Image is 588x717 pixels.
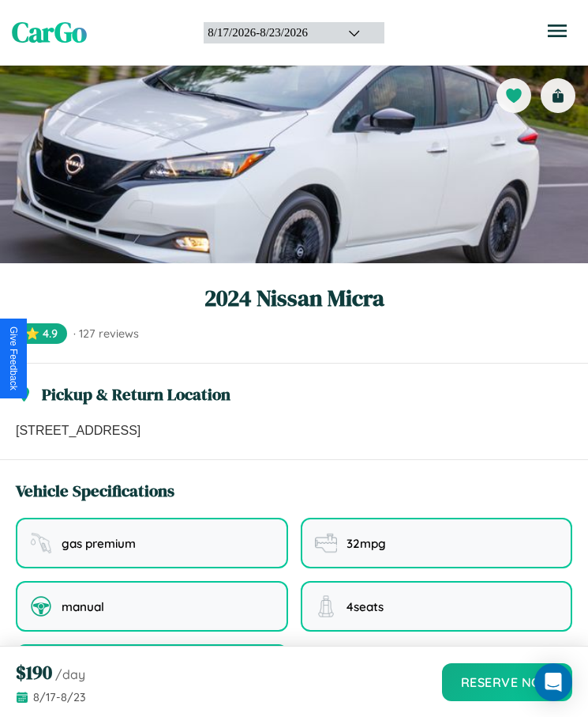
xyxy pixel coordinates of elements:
span: 32 mpg [346,536,386,551]
h3: Pickup & Return Location [42,383,230,406]
span: gas premium [62,536,136,551]
span: 8 / 17 - 8 / 23 [33,690,86,704]
img: fuel type [30,532,52,554]
span: 4 seats [346,599,384,614]
span: $ 190 [16,659,52,685]
span: ⭐ 4.9 [16,323,67,344]
div: Give Feedback [8,326,19,391]
span: /day [55,666,85,682]
h3: Vehicle Specifications [16,479,174,502]
span: manual [62,599,104,614]
h1: 2024 Nissan Micra [16,282,572,314]
p: [STREET_ADDRESS] [16,421,572,440]
span: · 127 reviews [73,326,139,341]
div: Open Intercom Messenger [534,663,572,701]
button: Reserve Now [442,663,573,701]
div: 8 / 17 / 2026 - 8 / 23 / 2026 [208,26,328,40]
img: fuel efficiency [315,532,337,554]
img: seating [315,595,337,617]
span: CarGo [12,13,87,51]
